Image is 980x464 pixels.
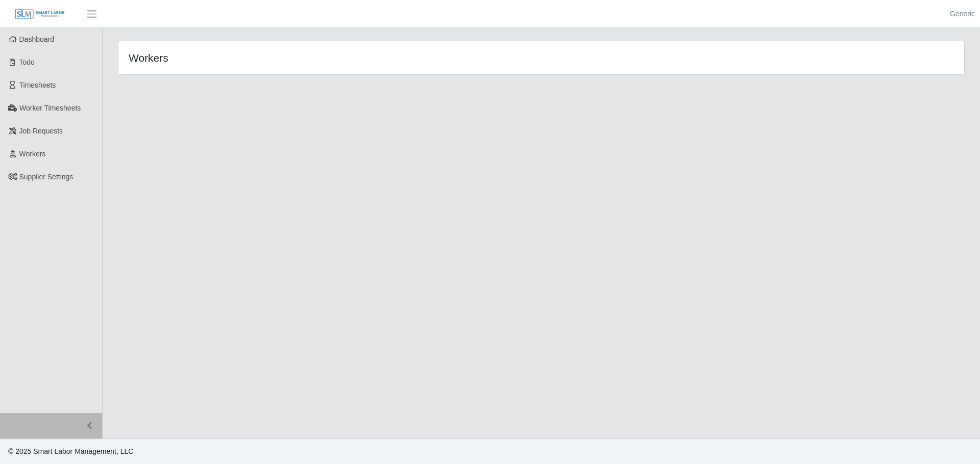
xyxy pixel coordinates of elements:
[19,150,46,158] span: Workers
[19,35,55,43] span: Dashboard
[129,51,463,64] h4: Workers
[950,9,975,19] a: Generic
[19,104,81,112] span: Worker Timesheets
[19,173,73,181] span: Supplier Settings
[8,447,133,455] span: © 2025 Smart Labor Management, LLC
[19,58,35,66] span: Todo
[19,127,63,135] span: Job Requests
[19,81,56,89] span: Timesheets
[14,9,65,20] img: SLM Logo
